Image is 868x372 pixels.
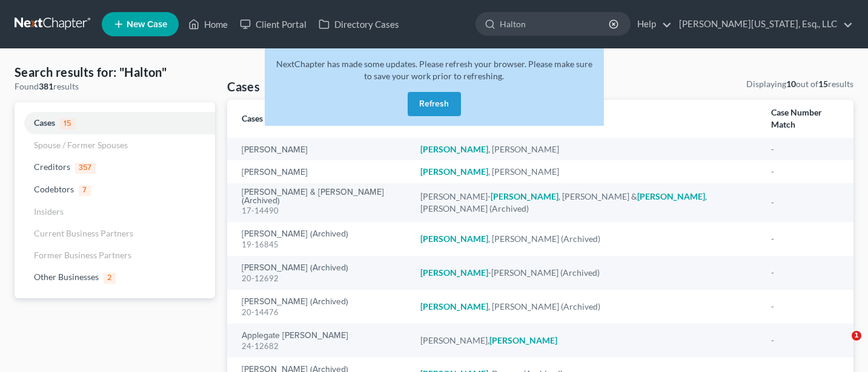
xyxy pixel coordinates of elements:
span: Cases [34,117,55,128]
em: [PERSON_NAME] [491,191,558,201]
a: [PERSON_NAME][US_STATE], Esq., LLC [673,13,853,35]
div: , [PERSON_NAME] (Archived) [420,233,752,245]
div: - [771,166,839,178]
a: [PERSON_NAME] [242,146,308,154]
a: Insiders [15,201,215,223]
a: Other Businesses2 [15,266,215,289]
span: Other Businesses [34,272,99,282]
a: Cases15 [15,112,215,134]
a: Directory Cases [313,13,405,35]
span: Creditors [34,162,70,172]
em: [PERSON_NAME] [637,191,705,201]
div: Found results [15,80,215,93]
span: 15 [60,119,75,129]
a: Creditors357 [15,156,215,178]
a: Former Business Partners [15,244,215,266]
div: [PERSON_NAME], [420,334,752,347]
span: NextChapter has made some updates. Please refresh your browser. Please make sure to save your wor... [276,59,592,81]
a: Current Business Partners [15,223,215,244]
a: Help [631,13,672,35]
div: - [771,334,839,347]
div: 19-16845 [242,239,401,250]
strong: 381 [39,81,53,91]
span: Spouse / Former Spouses [34,140,128,150]
span: 7 [79,185,91,196]
div: Displaying out of results [746,78,853,90]
a: [PERSON_NAME] (Archived) [242,230,348,238]
h4: Cases [227,78,260,95]
th: Cases [227,100,411,138]
em: [PERSON_NAME] [420,166,488,177]
th: Case Number Match [761,100,853,138]
a: [PERSON_NAME] (Archived) [242,264,348,272]
div: 20-14476 [242,307,401,318]
div: 24-12682 [242,341,401,352]
em: [PERSON_NAME] [420,301,488,312]
div: - [771,301,839,313]
div: , [PERSON_NAME] [420,143,752,155]
div: , [PERSON_NAME] [420,166,752,178]
div: , [PERSON_NAME] (Archived) [420,301,752,313]
em: [PERSON_NAME] [420,144,488,154]
button: Refresh [408,92,461,116]
a: Codebtors7 [15,178,215,201]
div: - [771,267,839,279]
div: -[PERSON_NAME] (Archived) [420,267,752,279]
em: [PERSON_NAME] [489,335,557,345]
div: - [771,233,839,245]
span: 357 [75,163,96,174]
div: - [771,197,839,209]
strong: 10 [786,79,796,89]
a: [PERSON_NAME] (Archived) [242,298,348,306]
a: Home [182,13,234,35]
em: [PERSON_NAME] [420,267,488,278]
div: [PERSON_NAME]- , [PERSON_NAME] & , [PERSON_NAME] (Archived) [420,191,752,215]
span: 2 [104,273,116,284]
div: - [771,143,839,155]
span: New Case [127,20,167,29]
a: Spouse / Former Spouses [15,134,215,156]
em: [PERSON_NAME] [420,233,488,244]
iframe: Intercom live chat [827,331,856,360]
div: 20-12692 [242,273,401,284]
span: Insiders [34,206,64,217]
span: Current Business Partners [34,228,133,238]
input: Search by name... [500,13,611,35]
span: Former Business Partners [34,250,131,260]
a: Client Portal [234,13,313,35]
span: Codebtors [34,184,74,194]
h4: Search results for: "Halton" [15,64,215,80]
a: [PERSON_NAME] [242,168,308,177]
div: 17-14490 [242,205,401,217]
span: 1 [852,331,861,341]
strong: 15 [818,79,828,89]
a: Applegate [PERSON_NAME] [242,331,348,340]
a: [PERSON_NAME] & [PERSON_NAME] (Archived) [242,188,401,205]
